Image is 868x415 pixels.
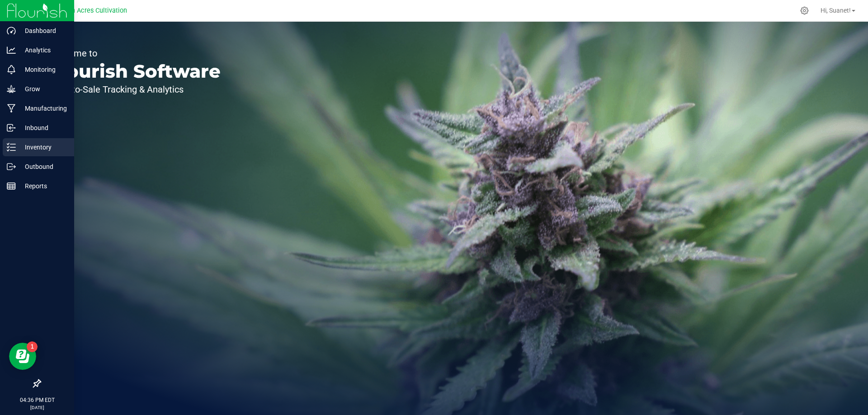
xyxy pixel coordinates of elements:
p: Monitoring [16,64,70,75]
iframe: Resource center unread badge [27,341,38,352]
iframe: Resource center [9,343,36,370]
p: Flourish Software [49,62,221,80]
p: Outbound [16,161,70,172]
span: Green Acres Cultivation [57,7,127,14]
p: Seed-to-Sale Tracking & Analytics [49,85,221,94]
p: 04:36 PM EDT [4,396,70,404]
inline-svg: Inventory [7,143,16,152]
p: Grow [16,84,70,94]
p: Welcome to [49,49,221,58]
p: Inbound [16,122,70,133]
inline-svg: Dashboard [7,26,16,35]
inline-svg: Reports [7,182,16,191]
div: Manage settings [799,6,810,15]
p: Reports [16,181,70,191]
inline-svg: Manufacturing [7,104,16,113]
p: Manufacturing [16,103,70,114]
span: Hi, Suanet! [821,7,851,14]
p: Dashboard [16,25,70,36]
p: [DATE] [4,404,70,411]
inline-svg: Grow [7,84,16,93]
p: Analytics [16,45,70,56]
inline-svg: Analytics [7,46,16,55]
inline-svg: Outbound [7,162,16,171]
inline-svg: Inbound [7,123,16,132]
p: Inventory [16,142,70,153]
inline-svg: Monitoring [7,65,16,74]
